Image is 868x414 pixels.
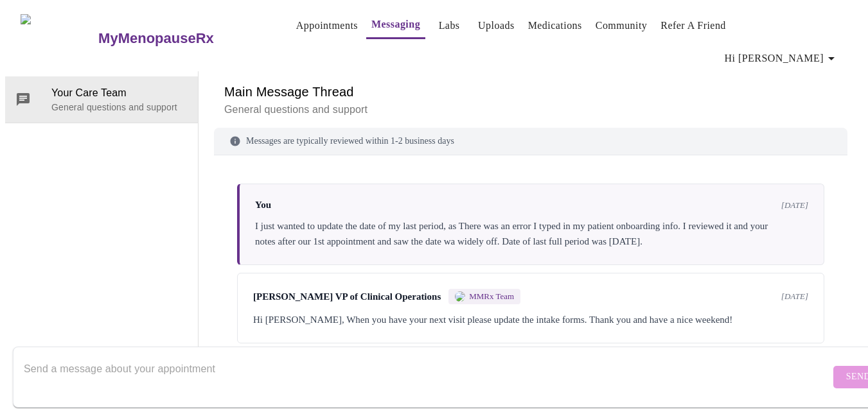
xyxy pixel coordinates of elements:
[253,312,808,327] div: Hi [PERSON_NAME], When you have your next visit please update the intake forms. Thank you and hav...
[214,128,847,155] div: Messages are typically reviewed within 1-2 business days
[781,291,808,302] span: [DATE]
[660,17,726,35] a: Refer a Friend
[255,218,808,249] div: I just wanted to update the date of my last period, as There was an error I typed in my patient o...
[5,76,198,123] div: Your Care TeamGeneral questions and support
[21,14,97,62] img: MyMenopauseRx Logo
[366,12,425,39] button: Messaging
[523,13,587,39] button: Medications
[98,30,214,47] h3: MyMenopauseRx
[253,291,441,302] span: [PERSON_NAME] VP of Clinical Operations
[455,291,465,302] img: MMRX
[255,200,271,211] span: You
[97,16,265,61] a: MyMenopauseRx
[655,13,731,39] button: Refer a Friend
[469,291,514,302] span: MMRx Team
[224,82,837,102] h6: Main Message Thread
[725,49,839,67] span: Hi [PERSON_NAME]
[224,102,837,117] p: General questions and support
[429,13,470,39] button: Labs
[291,13,363,39] button: Appointments
[371,15,420,33] a: Messaging
[296,17,358,35] a: Appointments
[590,13,653,39] button: Community
[51,85,188,101] span: Your Care Team
[596,17,648,35] a: Community
[781,200,808,211] span: [DATE]
[24,356,830,397] textarea: Send a message about your appointment
[720,46,844,71] button: Hi [PERSON_NAME]
[439,17,460,35] a: Labs
[528,17,582,35] a: Medications
[51,101,188,114] p: General questions and support
[478,17,515,35] a: Uploads
[473,13,520,39] button: Uploads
